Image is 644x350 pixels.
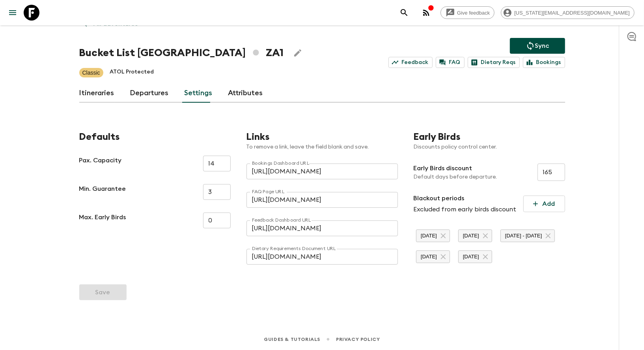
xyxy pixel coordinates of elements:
p: Discounts policy control center. [414,143,565,151]
p: Max. Early Birds [79,213,126,228]
label: FAQ Page URL [252,188,285,195]
div: [DATE] [416,230,450,242]
div: [US_STATE][EMAIL_ADDRESS][DOMAIN_NAME] [501,6,635,19]
a: Attributes [228,84,263,103]
p: Min. Guarantee [79,184,126,200]
span: [DATE] [416,233,441,239]
div: [DATE] - [DATE] [500,230,555,242]
p: Default days before departure. [414,173,497,181]
button: menu [5,5,21,21]
p: To remove a link, leave the field blank and save. [246,143,398,151]
label: Dietary Requirements Document URL [252,245,336,252]
button: Add [523,196,565,212]
p: Early Birds discount [414,164,497,173]
p: Blackout periods [414,194,517,203]
button: Edit Adventure Title [290,45,306,61]
h2: Links [246,131,398,143]
p: Pax. Capacity [79,156,122,171]
div: [DATE] [458,230,492,242]
span: [DATE] [416,254,441,260]
button: search adventures [396,5,412,21]
p: Add [543,199,555,209]
a: Bookings [523,57,565,68]
a: Give feedback [441,6,495,19]
h1: Bucket List [GEOGRAPHIC_DATA] ZA1 [79,45,284,61]
p: Excluded from early birds discount [414,205,517,214]
p: Classic [82,69,100,77]
h2: Defaults [79,131,231,143]
div: [DATE] [416,250,450,263]
a: Settings [185,84,213,103]
span: [DATE] [459,233,483,239]
a: Dietary Reqs [468,57,520,68]
input: https://flashpack.clicdata.com/... [246,164,398,179]
span: [DATE] [459,254,483,260]
input: https://notion.so/flashpacktravel/... [246,192,398,208]
a: Feedback [388,57,433,68]
a: Guides & Tutorials [264,335,320,344]
label: Bookings Dashboard URL [252,160,310,167]
span: Give feedback [453,10,494,16]
p: ATOL Protected [110,68,154,77]
span: [DATE] - [DATE] [501,233,546,239]
a: Departures [130,84,169,103]
button: Sync adventure departures to the booking engine [510,38,565,54]
span: [US_STATE][EMAIL_ADDRESS][DOMAIN_NAME] [510,10,634,16]
h2: Early Birds [414,131,565,143]
a: Privacy Policy [336,335,380,344]
div: [DATE] [458,250,492,263]
p: Sync [535,41,549,51]
a: FAQ [436,57,465,68]
a: Itineraries [79,84,114,103]
label: Feedback Dashboard URL [252,217,311,224]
